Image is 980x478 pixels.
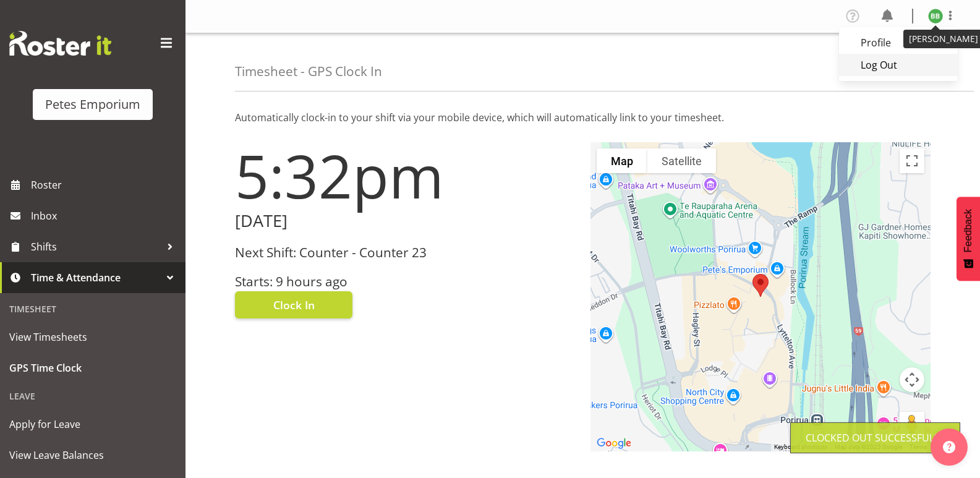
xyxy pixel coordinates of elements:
img: beena-bist9974.jpg [928,9,943,23]
span: Time & Attendance [31,268,161,287]
div: Leave [3,383,182,409]
h3: Starts: 9 hours ago [235,275,576,289]
img: help-xxl-2.png [943,441,955,453]
span: Clock In [273,297,315,313]
span: View Leave Balances [9,446,176,464]
img: Google [594,435,634,451]
h3: Next Shift: Counter - Counter 23 [235,245,576,260]
span: Inbox [31,207,179,225]
button: Show satellite imagery [647,148,716,173]
a: Open this area in Google Maps (opens a new window) [594,435,634,451]
a: GPS Time Clock [3,352,182,383]
span: Feedback [963,209,974,252]
img: Rosterit website logo [9,31,111,56]
button: Toggle fullscreen view [900,148,924,173]
div: Timesheet [3,296,182,322]
button: Clock In [235,291,352,318]
a: Log Out [839,54,958,76]
span: Apply for Leave [9,415,176,433]
h1: 5:32pm [235,142,576,209]
span: View Timesheets [9,328,176,346]
button: Feedback - Show survey [957,197,980,281]
h4: Timesheet - GPS Clock In [235,64,382,79]
button: Show street map [597,148,647,173]
span: GPS Time Clock [9,359,176,377]
span: Roster [31,176,179,194]
a: View Timesheets [3,322,182,352]
a: View Leave Balances [3,440,182,471]
h2: [DATE] [235,211,576,231]
div: Petes Emporium [45,95,140,114]
button: Map camera controls [900,367,924,392]
p: Automatically clock-in to your shift via your mobile device, which will automatically link to you... [235,110,931,125]
div: Clocked out Successfully [806,430,945,445]
button: Drag Pegman onto the map to open Street View [900,412,924,437]
a: Profile [839,32,958,54]
button: Keyboard shortcuts [774,443,827,451]
a: Apply for Leave [3,409,182,440]
span: Shifts [31,237,161,256]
